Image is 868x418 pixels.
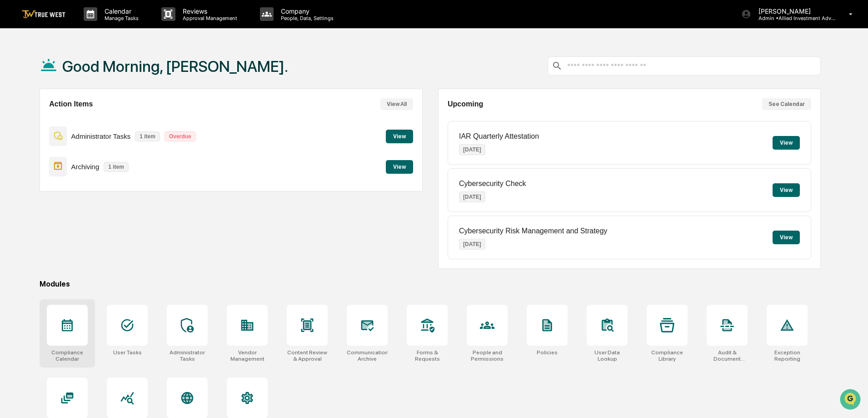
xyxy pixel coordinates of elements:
[459,191,485,202] p: [DATE]
[467,349,508,362] div: People and Permissions
[227,349,268,362] div: Vendor Management
[31,70,149,79] div: Start new chat
[274,7,338,15] p: Company
[62,111,116,127] a: 🗄️Attestations
[773,231,800,244] button: View
[104,162,129,172] p: 1 item
[22,10,65,19] img: logo
[167,349,208,362] div: Administrator Tasks
[113,349,142,356] div: User Tasks
[18,132,57,141] span: Data Lookup
[175,15,242,21] p: Approval Management
[773,136,800,150] button: View
[347,349,388,362] div: Communications Archive
[274,15,338,21] p: People, Data, Settings
[5,128,61,145] a: 🔎Data Lookup
[380,98,413,110] button: View All
[5,111,62,127] a: 🖐️Preclearance
[407,349,448,362] div: Forms & Requests
[762,98,811,110] button: See Calendar
[707,349,748,362] div: Audit & Document Logs
[767,349,808,362] div: Exception Reporting
[97,7,143,15] p: Calendar
[386,162,413,171] a: View
[62,57,288,76] h1: Good Morning, [PERSON_NAME].
[459,144,485,155] p: [DATE]
[386,131,413,140] a: View
[135,131,160,141] p: 1 item
[47,349,88,362] div: Compliance Calendar
[49,100,93,108] h2: Action Items
[386,130,413,143] button: View
[459,227,607,235] p: Cybersecurity Risk Management and Strategy
[587,349,628,362] div: User Data Lookup
[751,15,836,21] p: Admin • Allied Investment Advisors
[773,183,800,197] button: View
[9,19,165,34] p: How can we help?
[647,349,688,362] div: Compliance Library
[64,154,110,161] a: Powered byPylon
[165,131,196,141] p: Overdue
[155,72,165,83] button: Start new chat
[287,349,328,362] div: Content Review & Approval
[386,160,413,174] button: View
[97,15,143,21] p: Manage Tasks
[66,116,73,123] div: 🗄️
[751,7,836,15] p: [PERSON_NAME]
[75,115,113,124] span: Attestations
[90,154,110,161] span: Pylon
[71,163,100,171] p: Archiving
[839,388,863,413] iframe: Open customer support
[31,79,115,86] div: We're available if you need us!
[459,239,485,250] p: [DATE]
[459,180,526,188] p: Cybersecurity Check
[40,280,821,288] div: Modules
[9,116,16,123] div: 🖐️
[175,7,242,15] p: Reviews
[9,133,16,140] div: 🔎
[537,349,558,356] div: Policies
[9,70,25,86] img: 1746055101610-c473b297-6a78-478c-a979-82029cc54cd1
[459,132,539,141] p: IAR Quarterly Attestation
[71,132,131,140] p: Administrator Tasks
[448,100,483,108] h2: Upcoming
[18,115,59,124] span: Preclearance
